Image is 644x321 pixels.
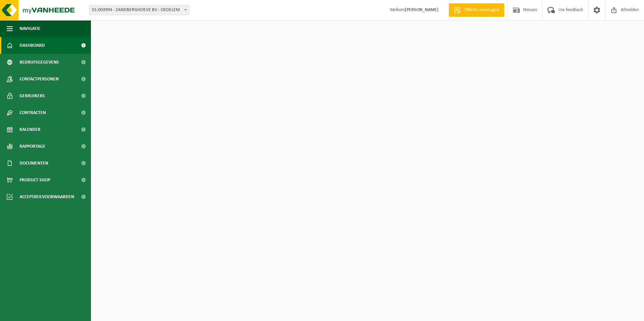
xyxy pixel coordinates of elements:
span: Dashboard [20,37,45,54]
span: Offerte aanvragen [462,7,501,13]
strong: [PERSON_NAME] [405,7,439,12]
span: 01-003994 - ZANDBERGHOEVE BV - OEDELEM [89,5,189,15]
span: Contracten [20,104,46,121]
span: Acceptatievoorwaarden [20,188,74,205]
span: Kalender [20,121,40,138]
span: Gebruikers [20,87,45,104]
span: Product Shop [20,172,50,188]
span: Contactpersonen [20,71,59,87]
span: Bedrijfsgegevens [20,54,59,71]
span: Rapportage [20,138,45,155]
span: 01-003994 - ZANDBERGHOEVE BV - OEDELEM [89,5,189,15]
a: Offerte aanvragen [449,3,504,17]
span: Documenten [20,155,48,172]
span: Navigatie [20,20,40,37]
